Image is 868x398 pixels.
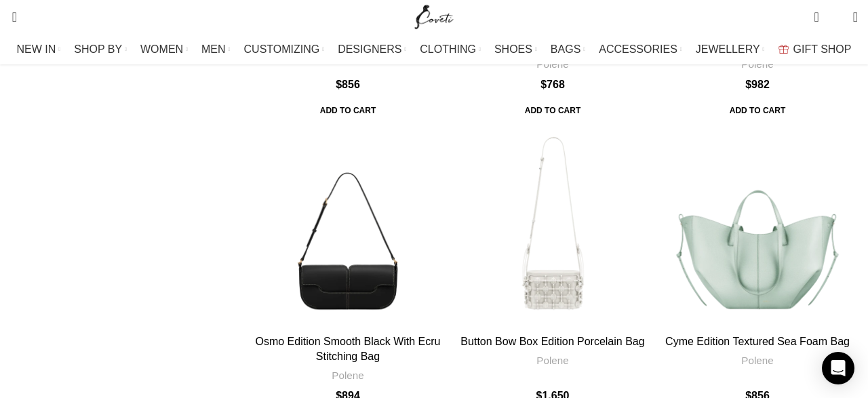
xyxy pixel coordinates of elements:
[536,353,568,367] a: Polene
[540,79,547,90] span: $
[460,336,644,347] a: Button Bow Box Edition Porcelain Bag
[338,36,406,63] a: DESIGNERS
[140,43,183,56] span: WOMEN
[515,99,590,123] a: Add to cart: “Cyme Mini Edition Textured Sea Foam Bag”
[815,7,825,17] span: 0
[74,43,122,56] span: SHOP BY
[515,99,590,123] span: Add to cart
[201,43,226,56] span: MEN
[807,3,825,31] a: 0
[822,352,854,384] div: Open Intercom Messenger
[832,14,842,24] span: 0
[745,79,751,90] span: $
[657,127,858,328] a: Cyme Edition Textured Sea Foam Bag
[244,43,320,56] span: CUSTOMIZING
[745,79,770,90] bdi: 982
[3,36,865,63] div: Main navigation
[793,43,852,56] span: GIFT SHOP
[696,36,765,63] a: JEWELLERY
[829,3,843,31] div: My Wishlist
[332,368,363,382] a: Polene
[74,36,127,63] a: SHOP BY
[720,99,795,123] span: Add to cart
[248,127,448,328] a: Osmo Edition Smooth Black With Ecru Stitching Bag
[311,99,385,123] span: Add to cart
[201,36,230,63] a: MEN
[551,43,580,56] span: BAGS
[17,43,56,56] span: NEW IN
[778,45,789,54] img: GiftBag
[494,43,532,56] span: SHOES
[778,36,852,63] a: GIFT SHOP
[420,43,476,56] span: CLOTHING
[338,43,401,56] span: DESIGNERS
[311,99,385,123] a: Add to cart: “Cyme Edition Textured Sand Bag”
[420,36,481,63] a: CLOTHING
[17,36,61,63] a: NEW IN
[551,36,585,63] a: BAGS
[741,353,773,367] a: Polene
[256,336,441,362] a: Osmo Edition Smooth Black With Ecru Stitching Bag
[452,127,653,328] a: Button Bow Box Edition Porcelain Bag
[665,336,850,347] a: Cyme Edition Textured Sea Foam Bag
[540,79,565,90] bdi: 768
[599,43,677,56] span: ACCESSORIES
[140,36,188,63] a: WOMEN
[336,79,342,90] span: $
[244,36,325,63] a: CUSTOMIZING
[412,10,457,22] a: Site logo
[720,99,795,123] a: Add to cart: “Numéro Dix Edition Smooth Camel Bag”
[336,79,360,90] bdi: 856
[3,3,17,31] a: Search
[599,36,682,63] a: ACCESSORIES
[696,43,760,56] span: JEWELLERY
[494,36,537,63] a: SHOES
